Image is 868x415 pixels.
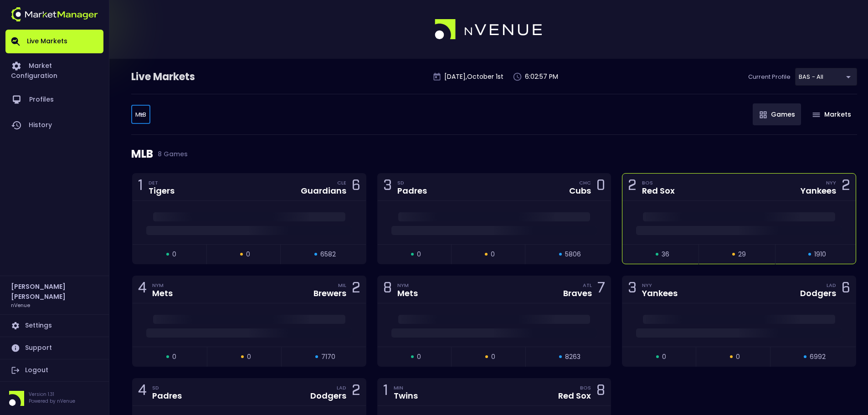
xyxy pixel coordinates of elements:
span: 0 [491,250,495,259]
div: Padres [152,392,182,400]
p: 6:02:57 PM [525,72,558,82]
div: CHC [579,179,591,186]
div: LAD [827,282,836,289]
span: 8263 [565,352,580,362]
h3: nVenue [11,302,30,308]
div: Brewers [313,289,346,297]
div: NYM [152,282,173,289]
div: Red Sox [558,392,591,400]
div: 4 [138,384,147,400]
span: 7170 [321,352,335,362]
h2: [PERSON_NAME] [PERSON_NAME] [11,282,98,302]
img: gameIcon [812,113,820,117]
div: 8 [383,281,392,298]
div: MIN [394,384,418,391]
div: 1 [383,384,388,400]
span: 0 [172,352,176,362]
div: Yankees [801,187,836,195]
p: Version 1.31 [29,391,75,398]
a: Logout [5,359,103,381]
div: Cubs [569,187,591,195]
span: 0 [172,250,176,259]
div: 2 [842,179,850,195]
div: SD [152,384,182,391]
p: Powered by nVenue [29,398,75,405]
div: Padres [397,187,427,195]
div: Mets [152,289,173,297]
p: [DATE] , October 1 st [444,72,503,82]
div: 3 [383,179,392,195]
div: 3 [628,281,637,298]
img: logo [11,7,98,21]
div: Live Markets [131,70,242,84]
div: BAS - All [795,68,857,86]
div: 8 [596,384,605,400]
span: 36 [662,250,669,259]
a: Market Configuration [5,53,103,87]
button: Games [753,103,801,125]
div: BOS [580,384,591,391]
div: 2 [628,179,637,195]
div: BOS [642,179,675,186]
div: NYY [826,179,836,186]
div: MIL [338,282,346,289]
span: 0 [662,352,666,362]
span: 0 [736,352,740,362]
a: History [5,113,103,138]
div: LAD [337,384,346,391]
button: Markets [806,103,857,125]
div: Tigers [149,187,175,195]
div: 6 [842,281,850,298]
a: Support [5,337,103,359]
img: logo [435,19,543,40]
p: Current Profile [748,72,791,82]
div: 4 [138,281,147,298]
div: Dodgers [800,289,836,297]
div: DET [149,179,175,186]
div: 7 [597,281,605,298]
span: 0 [417,352,421,362]
div: ATL [583,282,592,289]
a: Profiles [5,87,103,113]
div: Twins [394,392,418,400]
a: Settings [5,315,103,337]
div: Version 1.31Powered by nVenue [5,391,103,406]
div: Red Sox [642,187,675,195]
span: 1910 [814,250,826,259]
span: 0 [491,352,495,362]
span: 6582 [320,250,336,259]
span: 0 [246,250,250,259]
span: 0 [417,250,421,259]
div: NYY [642,282,678,289]
div: 6 [352,179,360,195]
div: Guardians [301,187,346,195]
span: 8 Games [153,150,188,158]
span: 6992 [810,352,826,362]
div: Braves [563,289,592,297]
div: 0 [596,179,605,195]
div: Dodgers [310,392,346,400]
div: SD [397,179,427,186]
span: 0 [247,352,251,362]
span: 5806 [565,250,581,259]
div: CLE [337,179,346,186]
div: 1 [138,179,143,195]
div: MLB [131,135,857,173]
div: Mets [397,289,418,297]
div: Yankees [642,289,678,297]
div: BAS - All [131,105,150,124]
div: 2 [352,281,360,298]
span: 29 [738,250,746,259]
a: Live Markets [5,30,103,53]
div: NYM [397,282,418,289]
img: gameIcon [760,111,767,118]
div: 2 [352,384,360,400]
